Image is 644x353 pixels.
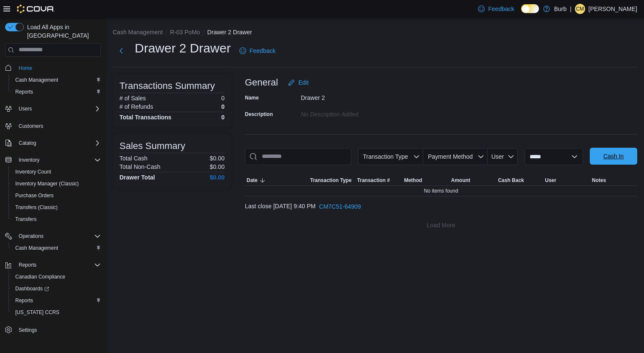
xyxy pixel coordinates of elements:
[15,77,58,83] span: Cash Management
[15,104,101,114] span: Users
[12,87,101,97] span: Reports
[308,175,355,185] button: Transaction Type
[428,153,473,160] span: Payment Method
[358,148,423,165] button: Transaction Type
[8,271,104,283] button: Canadian Compliance
[24,23,101,40] span: Load All Apps in [GEOGRAPHIC_DATA]
[570,4,572,14] p: |
[588,4,637,14] p: [PERSON_NAME]
[245,148,351,165] input: This is a search bar. As you type, the results lower in the page will automatically filter.
[2,62,104,74] button: Home
[450,175,497,185] button: Amount
[245,175,308,185] button: Date
[19,123,43,130] span: Customers
[119,163,161,170] h6: Total Non-Cash
[210,163,225,170] p: $0.00
[113,29,163,36] button: Cash Management
[8,178,104,190] button: Inventory Manager (Classic)
[15,180,79,187] span: Inventory Manager (Classic)
[2,230,104,242] button: Operations
[119,174,155,181] h4: Drawer Total
[15,204,58,211] span: Transfers (Classic)
[119,155,147,162] h6: Total Cash
[170,29,200,36] button: R-03 PoMo
[19,105,32,112] span: Users
[119,81,215,91] h3: Transactions Summary
[301,91,414,101] div: Drawer 2
[423,148,488,165] button: Payment Method
[363,153,408,160] span: Transaction Type
[12,214,40,224] a: Transfers
[488,5,514,13] span: Feedback
[15,260,40,270] button: Reports
[590,175,637,185] button: Notes
[210,174,225,181] h4: $0.00
[590,148,637,165] button: Cash In
[12,295,36,306] a: Reports
[15,324,101,335] span: Settings
[12,272,101,282] span: Canadian Compliance
[2,137,104,149] button: Catalog
[316,198,364,215] button: CM7C51-64909
[19,327,37,334] span: Settings
[15,245,58,251] span: Cash Management
[15,88,33,95] span: Reports
[12,75,101,85] span: Cash Management
[15,138,39,148] button: Catalog
[15,63,101,73] span: Home
[245,77,278,88] h3: General
[8,86,104,98] button: Reports
[12,214,101,224] span: Transfers
[8,213,104,225] button: Transfers
[15,192,54,199] span: Purchase Orders
[310,177,352,184] span: Transaction Type
[15,325,40,335] a: Settings
[298,78,308,87] span: Edit
[576,4,584,14] span: CM
[12,243,61,253] a: Cash Management
[15,309,59,316] span: [US_STATE] CCRS
[2,259,104,271] button: Reports
[15,231,101,241] span: Operations
[8,295,104,306] button: Reports
[12,202,61,212] a: Transfers (Classic)
[545,177,556,184] span: User
[12,243,101,253] span: Cash Management
[245,217,637,234] button: Load More
[12,272,69,282] a: Canadian Compliance
[575,4,585,14] div: Cristian Malara
[357,177,390,184] span: Transaction #
[2,323,104,336] button: Settings
[19,233,44,240] span: Operations
[12,167,101,177] span: Inventory Count
[15,155,101,165] span: Inventory
[2,120,104,132] button: Customers
[15,121,101,131] span: Customers
[402,175,450,185] button: Method
[488,148,518,165] button: User
[8,242,104,254] button: Cash Management
[12,75,61,85] a: Cash Management
[12,284,53,294] a: Dashboards
[15,260,101,270] span: Reports
[15,155,43,165] button: Inventory
[521,4,539,13] input: Dark Mode
[207,29,252,36] button: Drawer 2 Drawer
[245,198,637,215] div: Last close [DATE] 9:40 PM
[15,297,33,304] span: Reports
[19,262,36,268] span: Reports
[285,74,312,91] button: Edit
[592,177,606,184] span: Notes
[8,283,104,295] a: Dashboards
[496,175,543,185] button: Cash Back
[15,168,51,175] span: Inventory Count
[15,121,47,131] a: Customers
[8,306,104,318] button: [US_STATE] CCRS
[113,42,130,59] button: Next
[8,74,104,86] button: Cash Management
[17,5,55,13] img: Cova
[12,202,101,212] span: Transfers (Classic)
[491,153,504,160] span: User
[15,63,36,73] a: Home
